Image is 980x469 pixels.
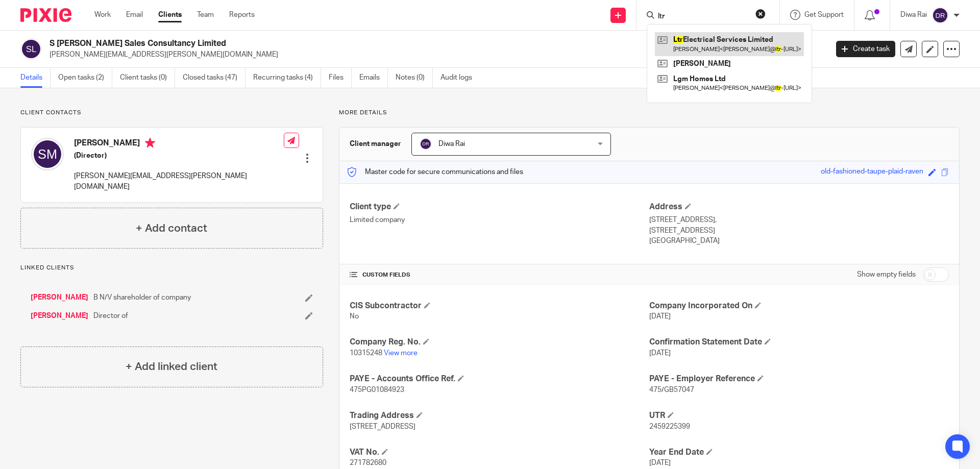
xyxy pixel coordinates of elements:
h4: CIS Subcontractor [350,301,649,311]
img: Pixie [20,8,71,22]
a: Open tasks (2) [58,68,112,88]
span: 2459225399 [649,423,690,430]
a: Details [20,68,51,88]
i: Primary [145,138,155,148]
a: View more [384,350,418,357]
a: Team [197,10,214,20]
span: 475/GB57047 [649,386,694,393]
span: 271782680 [350,459,386,466]
p: Diwa Rai [900,10,927,20]
h4: Client type [350,202,649,212]
span: Diwa Rai [438,140,465,147]
p: [PERSON_NAME][EMAIL_ADDRESS][PERSON_NAME][DOMAIN_NAME] [74,171,284,192]
h4: VAT No. [350,447,649,458]
h4: UTR [649,410,949,421]
h4: CUSTOM FIELDS [350,271,649,279]
span: [DATE] [649,350,671,357]
a: Emails [359,68,388,88]
a: Audit logs [440,68,480,88]
span: [STREET_ADDRESS] [350,423,415,430]
p: Client contacts [20,109,323,117]
img: svg%3E [20,38,42,60]
a: Clients [158,10,182,20]
p: [PERSON_NAME][EMAIL_ADDRESS][PERSON_NAME][DOMAIN_NAME] [50,50,821,60]
span: No [350,313,359,320]
p: Limited company [350,215,649,225]
h4: PAYE - Employer Reference [649,374,949,384]
a: Email [126,10,143,20]
a: Client tasks (0) [120,68,175,88]
a: Recurring tasks (4) [253,68,321,88]
h4: Trading Address [350,410,649,421]
h4: Address [649,202,949,212]
h3: Client manager [350,139,401,149]
h4: + Add linked client [126,359,217,375]
h4: + Add contact [136,220,207,236]
p: [GEOGRAPHIC_DATA] [649,236,949,246]
span: 10315248 [350,350,382,357]
a: Notes (0) [396,68,433,88]
a: [PERSON_NAME] [31,311,88,321]
p: Linked clients [20,264,323,272]
h4: Company Reg. No. [350,337,649,348]
a: [PERSON_NAME] [31,292,88,303]
label: Show empty fields [857,269,916,280]
img: svg%3E [31,138,64,170]
span: [DATE] [649,313,671,320]
a: Files [329,68,352,88]
h4: Company Incorporated On [649,301,949,311]
a: Work [94,10,111,20]
div: old-fashioned-taupe-plaid-raven [821,166,923,178]
p: [STREET_ADDRESS] [649,226,949,236]
span: Get Support [804,11,844,18]
h4: [PERSON_NAME] [74,138,284,151]
h2: S [PERSON_NAME] Sales Consultancy Limited [50,38,667,49]
p: Master code for secure communications and files [347,167,523,177]
span: Director of [93,311,128,321]
h4: PAYE - Accounts Office Ref. [350,374,649,384]
a: Create task [836,41,895,57]
h4: Confirmation Statement Date [649,337,949,348]
button: Clear [755,9,766,19]
span: 475PG01084923 [350,386,404,393]
h4: Year End Date [649,447,949,458]
p: More details [339,109,960,117]
a: Reports [229,10,255,20]
p: [STREET_ADDRESS], [649,215,949,225]
input: Search [657,12,749,21]
img: svg%3E [932,7,948,23]
a: Closed tasks (47) [183,68,246,88]
img: svg%3E [420,138,432,150]
h5: (Director) [74,151,284,161]
span: B N/V shareholder of company [93,292,191,303]
span: [DATE] [649,459,671,466]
